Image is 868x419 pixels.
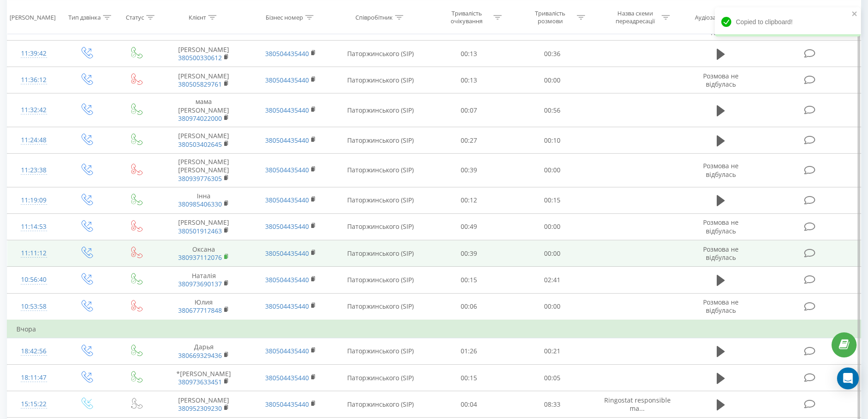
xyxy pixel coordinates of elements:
[526,10,575,25] div: Тривалість розмови
[16,298,51,316] div: 10:53:58
[511,365,594,391] td: 00:05
[604,396,671,413] span: Ringostat responsible ma...
[266,13,303,21] div: Бізнес номер
[427,365,511,391] td: 00:15
[16,161,51,179] div: 11:23:38
[178,80,222,88] a: 380505829761
[334,267,427,293] td: Паторжинського (SIP)
[265,76,309,84] a: 380504435440
[178,306,222,315] a: 380677717848
[160,213,247,240] td: [PERSON_NAME]
[265,347,309,355] a: 380504435440
[178,174,222,183] a: 380939776305
[178,227,222,235] a: 380501912463
[427,240,511,267] td: 00:39
[178,404,222,413] a: 380952309230
[334,365,427,391] td: Паторжинського (SIP)
[16,342,51,360] div: 18:42:56
[511,267,594,293] td: 02:41
[427,93,511,127] td: 00:07
[16,271,51,289] div: 10:56:40
[160,338,247,364] td: Дарья
[160,67,247,93] td: [PERSON_NAME]
[715,7,861,36] div: Copied to clipboard!
[160,41,247,67] td: ⁨[PERSON_NAME]
[427,293,511,320] td: 00:06
[334,93,427,127] td: Паторжинського (SIP)
[427,154,511,187] td: 00:39
[427,187,511,213] td: 00:12
[334,240,427,267] td: Паторжинського (SIP)
[7,320,861,338] td: Вчора
[852,10,858,19] button: close
[178,378,222,386] a: 380973633451
[16,218,51,236] div: 11:14:53
[511,93,594,127] td: 00:56
[265,400,309,409] a: 380504435440
[511,391,594,418] td: 08:33
[334,391,427,418] td: Паторжинського (SIP)
[265,222,309,231] a: 380504435440
[427,41,511,67] td: 00:13
[427,213,511,240] td: 00:49
[178,200,222,208] a: 380985406330
[837,367,859,389] div: Open Intercom Messenger
[511,187,594,213] td: 00:15
[703,218,739,235] span: Розмова не відбулась
[160,240,247,267] td: Оксана
[427,391,511,418] td: 00:04
[265,373,309,382] a: 380504435440
[16,71,51,89] div: 11:36:12
[427,338,511,364] td: 01:26
[16,244,51,262] div: 11:11:12
[160,93,247,127] td: мама [PERSON_NAME]
[427,67,511,93] td: 00:13
[160,293,247,320] td: Юлия
[334,338,427,364] td: Паторжинського (SIP)
[265,249,309,258] a: 380504435440
[334,154,427,187] td: Паторжинського (SIP)
[160,391,247,418] td: [PERSON_NAME]
[703,245,739,262] span: Розмова не відбулась
[178,279,222,288] a: 380973690137
[178,114,222,123] a: 380974022000
[265,106,309,114] a: 380504435440
[265,275,309,284] a: 380504435440
[334,213,427,240] td: Паторжинського (SIP)
[611,10,659,25] div: Назва схеми переадресації
[265,136,309,145] a: 380504435440
[189,13,206,21] div: Клієнт
[265,166,309,174] a: 380504435440
[511,127,594,154] td: 00:10
[16,45,51,62] div: 11:39:42
[334,187,427,213] td: Паторжинського (SIP)
[703,161,739,178] span: Розмова не відбулась
[178,27,222,36] a: 380990955945
[265,196,309,204] a: 380504435440
[68,13,101,21] div: Тип дзвінка
[178,351,222,360] a: 380669329436
[511,338,594,364] td: 00:21
[703,298,739,315] span: Розмова не відбулась
[511,154,594,187] td: 00:00
[511,213,594,240] td: 00:00
[695,13,752,21] div: Аудіозапис розмови
[126,13,144,21] div: Статус
[427,127,511,154] td: 00:27
[265,302,309,310] a: 380504435440
[178,140,222,149] a: 380503402645
[178,53,222,62] a: 380500330612
[703,72,739,88] span: Розмова не відбулась
[16,369,51,387] div: 18:11:47
[160,187,247,213] td: Інна
[16,191,51,209] div: 11:19:09
[427,267,511,293] td: 00:15
[334,41,427,67] td: Паторжинського (SIP)
[178,253,222,262] a: 380937112076
[334,293,427,320] td: Паторжинського (SIP)
[10,13,56,21] div: [PERSON_NAME]
[442,10,491,25] div: Тривалість очікування
[511,67,594,93] td: 00:00
[265,49,309,58] a: 380504435440
[334,127,427,154] td: Паторжинського (SIP)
